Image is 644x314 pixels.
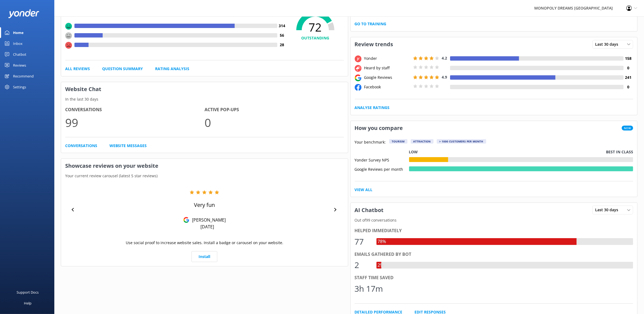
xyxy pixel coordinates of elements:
div: Helped immediately [355,227,633,234]
p: Best in class [606,149,633,155]
h4: 56 [277,32,287,38]
p: Your benchmark: [355,139,386,146]
div: 78% [376,238,388,245]
h4: 28 [277,42,287,48]
div: Help [24,298,32,309]
a: Go to Training [355,21,387,27]
a: View All [355,187,373,193]
h4: 0 [624,84,633,90]
h3: AI Chatbot [351,203,388,217]
img: yonder-white-logo.png [8,9,39,18]
a: Website Messages [109,143,147,149]
div: Settings [13,82,26,92]
div: Attraction [411,139,433,144]
div: Facebook [363,84,412,90]
div: Inbox [13,38,23,49]
a: Rating Analysis [155,66,189,72]
div: Chatbot [13,49,26,60]
p: 0 [205,113,344,132]
div: 2 [355,259,371,272]
span: Last 30 days [595,41,621,47]
h4: 0 [624,65,633,71]
img: Google Reviews [183,217,189,223]
p: Low [409,149,418,155]
div: 2% [376,262,385,269]
h4: OUTSTANDING [287,35,344,41]
h4: 314 [277,23,287,29]
p: Out of 99 conversations [351,217,637,223]
div: Yonder [363,55,412,61]
span: 4.2 [442,55,447,61]
a: All Reviews [65,66,90,72]
span: 4.9 [442,74,447,80]
span: Last 30 days [595,207,621,213]
p: Very fun [194,201,215,209]
div: Home [13,27,24,38]
h3: Website Chat [61,82,348,96]
h3: Showcase reviews on your website [61,159,348,173]
div: Support Docs [17,287,39,298]
div: Emails gathered by bot [355,251,633,258]
h3: Review trends [351,37,397,51]
div: Google Reviews [363,74,412,80]
div: Staff time saved [355,274,633,281]
div: 77 [355,235,371,248]
div: Google Reviews per month [355,166,409,171]
p: 99 [65,113,205,132]
div: Reviews [13,60,26,71]
div: 3h 17m [355,282,383,295]
h4: Conversations [65,106,205,113]
p: [DATE] [200,224,214,230]
a: Question Summary [102,66,143,72]
h4: Active Pop-ups [205,106,344,113]
p: In the last 30 days [61,96,348,102]
div: Yonder Survey NPS [355,157,409,162]
p: [PERSON_NAME] [189,217,226,223]
div: Recommend [13,71,34,82]
div: Heard by staff [363,65,412,71]
p: Use social proof to increase website sales. Install a badge or carousel on your website. [126,240,283,246]
p: Your current review carousel (latest 5 star reviews) [61,173,348,179]
h4: 241 [624,74,633,80]
div: > 1000 customers per month [437,139,486,144]
a: Analyse Ratings [355,105,390,111]
div: Tourism [389,139,407,144]
span: 72 [287,20,344,34]
span: New [622,126,633,130]
a: Conversations [65,143,97,149]
h3: How you compare [351,121,407,135]
a: Install [191,251,217,262]
h4: 158 [624,55,633,61]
